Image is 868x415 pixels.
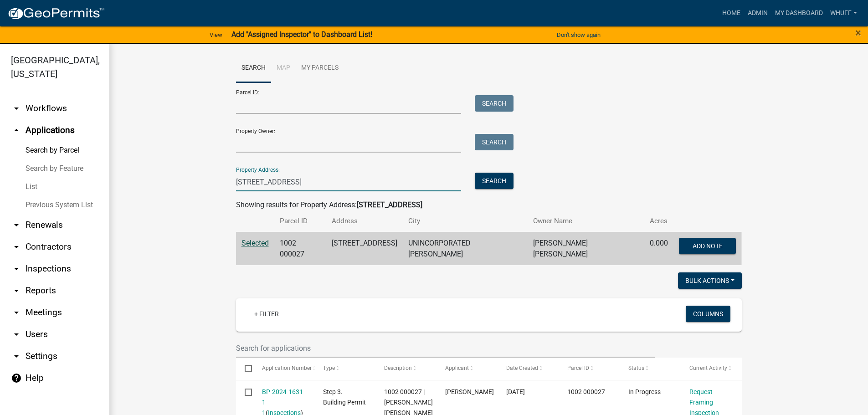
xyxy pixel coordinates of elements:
[11,285,22,296] i: arrow_drop_down
[384,365,412,371] span: Description
[11,263,22,274] i: arrow_drop_down
[506,388,525,395] span: 10/11/2024
[11,307,22,318] i: arrow_drop_down
[553,27,604,42] button: Don't show again
[744,5,771,22] a: Admin
[678,272,742,289] button: Bulk Actions
[11,241,22,252] i: arrow_drop_down
[445,365,469,371] span: Applicant
[628,365,644,371] span: Status
[528,232,645,265] td: [PERSON_NAME] [PERSON_NAME]
[11,220,22,231] i: arrow_drop_down
[567,365,589,371] span: Parcel ID
[274,232,326,265] td: 1002 000027
[689,365,727,371] span: Current Activity
[357,200,422,209] strong: [STREET_ADDRESS]
[445,388,494,395] span: Kyle Masse
[620,358,681,379] datatable-header-cell: Status
[375,358,437,379] datatable-header-cell: Description
[644,210,673,232] th: Acres
[681,358,742,379] datatable-header-cell: Current Activity
[679,238,736,254] button: Add Note
[11,103,22,114] i: arrow_drop_down
[326,210,403,232] th: Address
[528,210,645,232] th: Owner Name
[247,306,286,322] a: + Filter
[11,329,22,340] i: arrow_drop_down
[506,365,538,371] span: Date Created
[274,210,326,232] th: Parcel ID
[855,26,861,39] span: ×
[827,5,861,22] a: whuff
[253,358,314,379] datatable-header-cell: Application Number
[719,5,744,22] a: Home
[403,232,528,265] td: UNINCORPORATED [PERSON_NAME]
[206,27,226,42] a: View
[323,365,335,371] span: Type
[11,351,22,362] i: arrow_drop_down
[314,358,375,379] datatable-header-cell: Type
[567,388,605,395] span: 1002 000027
[323,388,366,406] span: Step 3. Building Permit
[644,232,673,265] td: 0.000
[771,5,827,22] a: My Dashboard
[236,339,655,358] input: Search for applications
[403,210,528,232] th: City
[326,232,403,265] td: [STREET_ADDRESS]
[693,242,723,249] span: Add Note
[686,306,730,322] button: Columns
[231,30,372,39] strong: Add "Assigned Inspector" to Dashboard List!
[559,358,620,379] datatable-header-cell: Parcel ID
[11,125,22,136] i: arrow_drop_up
[855,27,861,38] button: Close
[437,358,498,379] datatable-header-cell: Applicant
[236,54,271,83] a: Search
[296,54,344,83] a: My Parcels
[236,358,253,379] datatable-header-cell: Select
[11,373,22,384] i: help
[475,95,514,112] button: Search
[262,365,312,371] span: Application Number
[475,134,514,150] button: Search
[498,358,559,379] datatable-header-cell: Date Created
[241,239,269,247] a: Selected
[236,200,742,210] div: Showing results for Property Address:
[475,173,514,189] button: Search
[628,388,661,395] span: In Progress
